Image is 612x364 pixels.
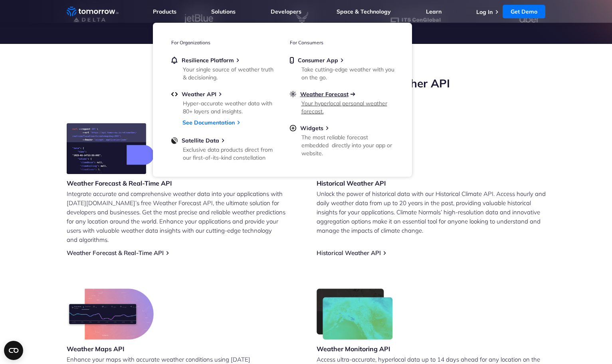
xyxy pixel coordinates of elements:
a: Weather ForecastYour hyperlocal personal weather forecast. [290,91,394,114]
a: Log In [476,8,493,16]
div: Exclusive data products direct from our first-of-its-kind constellation [183,146,276,162]
h3: Weather Maps API [67,344,154,353]
div: The most reliable forecast embedded directly into your app or website. [301,133,394,157]
span: Weather API [182,91,216,98]
div: Your hyperlocal personal weather forecast. [301,99,394,115]
p: Integrate accurate and comprehensive weather data into your applications with [DATE][DOMAIN_NAME]... [67,189,296,244]
img: api.svg [171,91,178,98]
img: plus-circle.svg [290,125,296,132]
a: See Documentation [182,119,235,126]
a: Weather Forecast & Real-Time API [67,249,164,257]
a: Solutions [211,8,236,15]
span: Widgets [300,125,323,132]
a: Learn [426,8,442,15]
span: Resilience Platform [182,57,234,64]
h3: For Organizations [171,40,275,45]
a: Weather APIHyper-accurate weather data with 80+ layers and insights. [171,91,275,114]
a: Space & Technology [337,8,391,15]
div: Hyper-accurate weather data with 80+ layers and insights. [183,99,276,115]
span: Satellite Data [182,137,219,144]
img: satellite-data-menu.png [171,137,178,144]
div: Your single source of weather truth & decisioning. [183,65,276,81]
h3: For Consumers [290,40,394,45]
a: Satellite DataExclusive data products direct from our first-of-its-kind constellation [171,137,275,160]
a: Products [153,8,176,15]
img: sun.svg [290,91,296,98]
img: mobile.svg [290,57,294,64]
div: Take cutting-edge weather with you on the go. [301,65,394,81]
a: Home link [67,6,119,18]
a: Historical Weather API [317,249,381,257]
span: Consumer App [298,57,338,64]
p: Unlock the power of historical data with our Historical Climate API. Access hourly and daily weat... [317,189,546,235]
a: Consumer AppTake cutting-edge weather with you on the go. [290,57,394,80]
a: Get Demo [503,5,545,18]
h3: Weather Forecast & Real-Time API [67,179,172,188]
img: bell.svg [171,57,178,64]
h3: Historical Weather API [317,179,386,188]
a: WidgetsThe most reliable forecast embedded directly into your app or website. [290,125,394,156]
h3: Weather Monitoring API [317,344,393,353]
h2: Leverage [DATE][DOMAIN_NAME]’s Free Weather API [67,76,546,91]
button: Open CMP widget [4,341,23,360]
span: Weather Forecast [300,91,349,98]
a: Developers [271,8,301,15]
a: Resilience PlatformYour single source of weather truth & decisioning. [171,57,275,80]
